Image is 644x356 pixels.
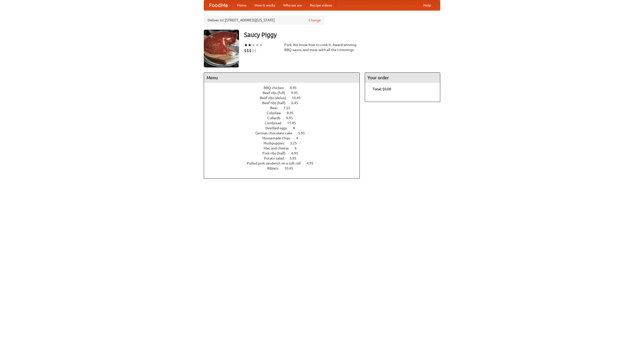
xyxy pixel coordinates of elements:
li: ★ [252,42,255,48]
h4: Your order [365,73,440,83]
a: Pork ribs (half) 6.95 [262,151,307,155]
li: $ [247,48,249,53]
a: Housemade chips 4 [262,136,307,140]
span: Collards [267,116,285,120]
a: Devilled eggs 4 [265,126,304,130]
a: BBQ chicken 4.95 [264,86,306,90]
a: Hushpuppies 3.25 [264,141,306,145]
span: 10.45 [292,96,306,100]
div: Pork. We know how to cook it. Award-winning BBQ sauce, and meat with all the trimmings. [284,42,360,52]
span: Hushpuppies [264,141,289,145]
span: 4.95 [307,161,318,165]
span: Riblets [267,166,284,170]
span: Pulled pork sandwich on a soft roll [247,161,306,165]
span: 4.95 [290,86,302,90]
span: BBQ chicken [264,86,289,90]
span: 5.95 [298,131,310,135]
a: Beer 7.55 [270,106,300,110]
a: Pulled pork sandwich on a soft roll 4.95 [247,161,323,165]
li: $ [252,48,254,53]
li: ★ [259,42,263,48]
span: Beef ribs (half) [262,101,291,105]
span: Potato salad [264,156,289,160]
li: ★ [255,42,259,48]
a: Cornbread 11.45 [265,121,305,125]
li: $ [244,48,247,53]
li: $ [249,48,252,53]
span: 6.45 [291,101,303,105]
a: Collards 9.95 [267,116,302,120]
span: German chocolate cake [255,131,297,135]
span: 6.95 [291,151,303,155]
span: Beef ribs (full) [263,91,290,95]
span: Beer [270,106,283,110]
span: 4 [293,126,300,130]
li: ★ [244,42,248,48]
a: Who we are [279,0,306,10]
a: Beef ribs (half) 6.45 [262,101,307,105]
span: 3.95 [290,156,301,160]
span: Beef ribs (delux) [260,96,291,100]
h4: Menu [204,73,359,83]
span: 6 [295,146,302,150]
span: 4 [296,136,303,140]
a: Beef ribs (delux) 10.45 [260,96,310,100]
a: How it works [251,0,279,10]
a: Help [419,0,435,10]
span: Pork ribs (half) [262,151,291,155]
span: Coleslaw [267,111,286,115]
span: Cornbread [265,121,286,125]
span: Devilled eggs [265,126,292,130]
span: 11.45 [287,121,301,125]
a: Beef ribs (full) 9.95 [263,91,307,95]
span: Housemade chips [262,136,295,140]
img: angular.jpg [204,30,239,67]
span: Mac and cheese [264,146,294,150]
li: $ [254,48,257,53]
span: 9.95 [286,116,298,120]
a: Coleslaw 8.95 [267,111,303,115]
span: 8.95 [287,111,299,115]
span: 9.95 [291,91,303,95]
h3: Saucy Piggy [244,30,440,40]
a: Home [233,0,251,10]
span: 7.55 [284,106,295,110]
span: 10.45 [284,166,298,170]
a: Potato salad 3.95 [264,156,306,160]
a: Recipe videos [306,0,336,10]
a: Mac and cheese 6 [264,146,306,150]
div: Deliver to: [STREET_ADDRESS][US_STATE] [204,16,325,25]
a: FoodMe [204,0,233,10]
b: Total: $0.00 [373,87,391,91]
li: ★ [248,42,252,48]
a: German chocolate cake 5.95 [255,131,314,135]
a: Change [309,18,321,23]
span: 3.25 [290,141,302,145]
a: Riblets 10.45 [267,166,302,170]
